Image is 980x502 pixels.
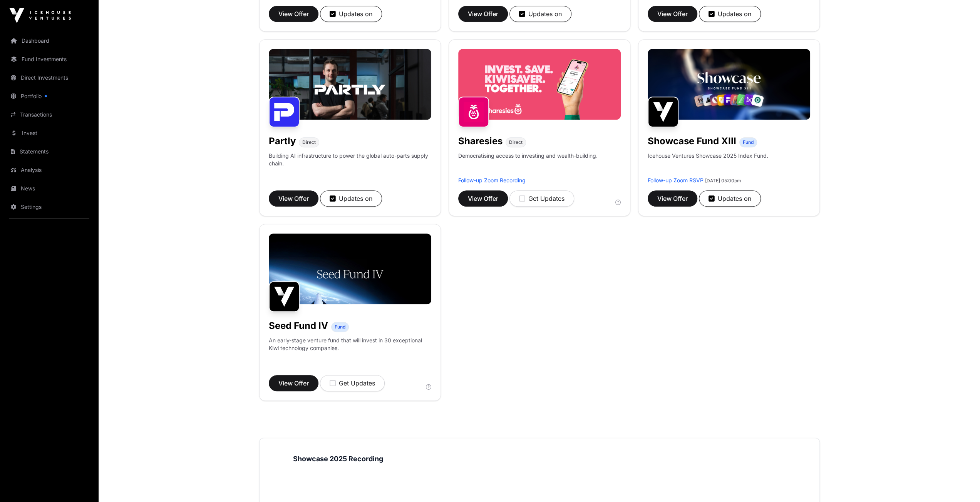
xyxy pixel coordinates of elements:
a: Portfolio [6,88,92,105]
a: News [6,180,92,197]
span: View Offer [278,379,309,388]
button: View Offer [648,190,697,207]
span: Fund [335,324,345,330]
strong: Showcase 2025 Recording [293,455,383,463]
div: Updates on [519,9,562,18]
div: Updates on [709,9,751,18]
a: Follow-up Zoom RSVP [648,177,704,183]
h1: Seed Fund IV [269,320,328,332]
span: View Offer [278,194,309,203]
a: Analysis [6,162,92,178]
span: Fund [743,139,754,145]
p: An early-stage venture fund that will invest in 30 exceptional Kiwi technology companies. [269,337,431,352]
div: Updates on [709,194,751,203]
p: Icehouse Ventures Showcase 2025 Index Fund. [648,152,768,160]
button: Updates on [509,6,571,22]
span: View Offer [468,194,498,203]
a: Direct Investments [6,69,92,86]
a: Invest [6,125,92,142]
button: Updates on [699,190,761,207]
a: Fund Investments [6,51,92,68]
span: View Offer [278,9,309,18]
span: View Offer [657,194,688,203]
a: Settings [6,198,92,215]
div: Get Updates [330,379,375,388]
img: Partly [269,97,300,127]
button: Get Updates [509,190,574,207]
div: Get Updates [519,194,565,203]
span: View Offer [657,9,688,18]
h1: Partly [269,135,296,147]
button: View Offer [269,375,318,391]
img: Sharesies [458,97,489,127]
img: Icehouse Ventures Logo [9,8,71,23]
div: Updates on [330,194,372,203]
h1: Sharesies [458,135,503,147]
button: View Offer [648,6,697,22]
span: Direct [302,139,316,145]
img: Seed-Fund-4_Banner.jpg [269,233,431,304]
a: Statements [6,143,92,160]
button: Updates on [320,6,382,22]
img: Seed Fund IV [269,281,300,312]
p: Democratising access to investing and wealth-building. [458,152,598,177]
button: View Offer [458,190,508,207]
button: Get Updates [320,375,385,391]
img: Showcase Fund XIII [648,97,678,127]
button: Updates on [320,190,382,207]
button: View Offer [458,6,508,22]
img: Sharesies-Banner.jpg [458,49,621,120]
button: View Offer [269,190,318,207]
h1: Showcase Fund XIII [648,135,736,147]
span: View Offer [468,9,498,18]
span: Direct [509,139,523,145]
button: Updates on [699,6,761,22]
button: View Offer [269,6,318,22]
div: Updates on [330,9,372,18]
p: Building AI infrastructure to power the global auto-parts supply chain. [269,152,431,177]
a: Follow-up Zoom Recording [458,177,526,183]
a: Dashboard [6,32,92,49]
a: Transactions [6,106,92,123]
img: Partly-Banner.jpg [269,49,431,120]
img: Showcase-Fund-Banner-1.jpg [648,49,810,120]
iframe: Chat Widget [941,465,980,502]
span: [DATE] 05:00pm [705,178,741,183]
